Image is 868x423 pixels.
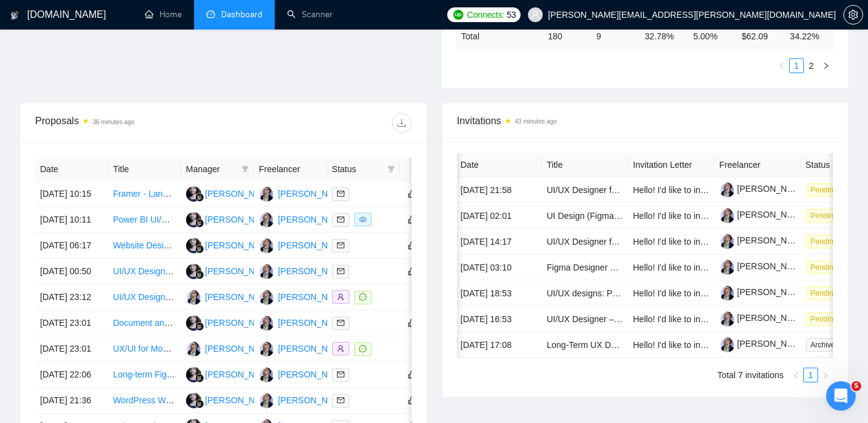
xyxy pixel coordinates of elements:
[806,209,843,223] span: Pending
[278,368,349,381] div: [PERSON_NAME]
[803,368,818,382] li: 1
[789,58,804,73] li: 1
[259,291,349,301] a: YH[PERSON_NAME]
[822,62,830,69] span: right
[259,393,274,408] img: YH
[547,340,772,350] a: Long-Term UX Designer (Wireframes, IA, Design Systems)
[547,211,756,221] a: UI Design (Figma) for Crypto Wallet Chrome Extension
[259,341,274,357] img: YH
[456,24,543,48] td: Total
[688,24,737,48] td: 5.00 %
[720,311,735,326] img: c1OJkIx-IadjRms18ePMftOofhKLVhqZZQLjKjBy8mNgn5WQQo-UtPhwQ197ONuZaa
[259,212,274,227] img: YH
[506,8,516,22] span: 53
[806,288,848,298] a: Pending
[35,157,108,181] th: Date
[186,162,237,176] span: Manager
[851,381,861,391] span: 5
[205,342,276,355] div: [PERSON_NAME]
[720,208,735,223] img: c1OJkIx-IadjRms18ePMftOofhKLVhqZZQLjKjBy8mNgn5WQQo-UtPhwQ197ONuZaa
[108,285,180,310] td: UI/UX Designer for Cutting-Edge AI Products
[195,193,204,202] img: gigradar-bm.png
[405,264,420,279] button: like
[186,369,276,379] a: RS[PERSON_NAME]
[287,9,333,20] a: searchScanner
[720,182,735,197] img: c1OJkIx-IadjRms18ePMftOofhKLVhqZZQLjKjBy8mNgn5WQQo-UtPhwQ197ONuZaa
[113,344,420,354] a: UX/UI for Mobile & Web Livestream Chat App ([PERSON_NAME]/Omegle-Style)
[785,24,834,48] td: 34.22 %
[186,240,276,250] a: RS[PERSON_NAME]
[108,336,180,362] td: UX/UI for Mobile & Web Livestream Chat App (Azar/Omegle-Style)
[456,306,542,332] td: [DATE] 16:53
[186,214,276,224] a: RS[PERSON_NAME]
[259,343,349,353] a: YH[PERSON_NAME]
[453,10,463,20] img: upwork-logo.png
[720,313,808,323] a: [PERSON_NAME]
[278,187,349,200] div: [PERSON_NAME]
[35,233,108,259] td: [DATE] 06:17
[278,264,349,278] div: [PERSON_NAME]
[720,210,808,219] a: [PERSON_NAME]
[108,310,180,336] td: Document and Figma Design for SaaS Project
[806,261,843,274] span: Pending
[628,153,715,177] th: Invitation Letter
[542,255,628,280] td: Figma Designer Needed for FrenchFitness.com Website Redesign (Focus on Sales Optimization)
[720,339,808,349] a: [PERSON_NAME]
[113,215,315,224] a: Power BI UI/UX Designer for Next-Level Dashboards
[35,310,108,336] td: [DATE] 23:01
[843,5,863,25] button: setting
[337,267,344,275] span: mail
[826,381,856,411] iframe: Intercom live chat
[108,233,180,259] td: Website Design, Development, SEO & Pixel Tracking Specialist Needed
[186,212,201,227] img: RS
[259,315,274,331] img: YH
[542,280,628,306] td: UI/UX designs: Personal Health Records & Vitals Management App
[806,235,843,248] span: Pending
[35,259,108,285] td: [DATE] 00:50
[108,259,180,285] td: UI/UX Designer Needed for SaaS Dashboard Design
[113,370,337,379] a: Long-term Figma Mobile App Design from Web Dashboard
[195,374,204,382] img: gigradar-bm.png
[408,266,416,276] span: like
[515,118,557,125] time: 43 minutes ago
[259,240,349,250] a: YH[PERSON_NAME]
[205,393,276,407] div: [PERSON_NAME]
[819,58,834,73] button: right
[205,290,276,304] div: [PERSON_NAME]
[186,266,276,275] a: RS[PERSON_NAME]
[195,219,204,227] img: gigradar-bm.png
[405,212,420,227] button: like
[186,395,276,405] a: RS[PERSON_NAME]
[181,157,254,181] th: Manager
[457,113,834,128] span: Invitations
[113,292,285,302] a: UI/UX Designer for Cutting-Edge AI Products
[408,318,416,328] span: like
[806,210,848,220] a: Pending
[113,266,315,276] a: UI/UX Designer Needed for SaaS Dashboard Design
[195,322,204,331] img: gigradar-bm.png
[408,189,416,199] span: like
[392,113,412,133] button: download
[387,165,395,173] span: filter
[542,306,628,332] td: UI/UX Designer – Data Visualization & Responsive Design
[278,290,349,304] div: [PERSON_NAME]
[543,24,591,48] td: 180
[790,59,803,73] a: 1
[542,332,628,358] td: Long-Term UX Designer (Wireframes, IA, Design Systems)
[806,184,848,194] a: Pending
[456,177,542,203] td: [DATE] 21:58
[806,338,845,352] span: Archived
[542,177,628,203] td: UI/UX Designer for Cutting-Edge AI Products
[456,203,542,229] td: [DATE] 02:01
[806,262,848,272] a: Pending
[456,229,542,255] td: [DATE] 14:17
[337,371,344,378] span: mail
[113,189,261,199] a: Framer - Landing Page for Fitness App
[259,367,274,382] img: YH
[259,290,274,305] img: YH
[195,400,204,408] img: gigradar-bm.png
[818,368,833,382] li: Next Page
[843,10,863,20] a: setting
[805,59,818,73] a: 2
[408,395,416,405] span: like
